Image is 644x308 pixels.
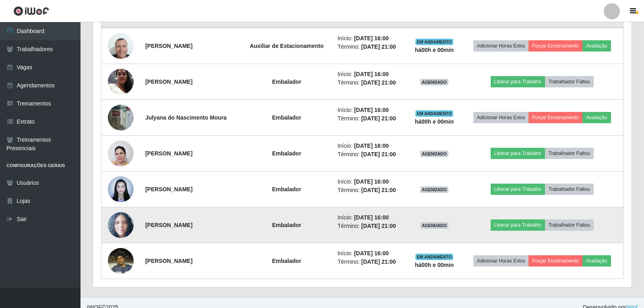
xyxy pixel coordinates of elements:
li: Início: [337,142,402,150]
li: Término: [337,222,402,230]
button: Trabalhador Faltou [545,76,594,87]
time: [DATE] 21:00 [361,223,396,229]
strong: há 00 h e 00 min [415,118,454,125]
strong: Embalador [272,258,301,264]
button: Adicionar Horas Extra [473,112,528,123]
button: Trabalhador Faltou [545,219,594,231]
button: Forçar Encerramento [528,112,582,123]
span: AGENDADO [420,79,448,85]
img: 1752452635065.jpeg [108,100,134,134]
strong: [PERSON_NAME] [145,258,192,264]
time: [DATE] 21:00 [361,258,396,265]
button: Liberar para Trabalho [491,76,545,87]
time: [DATE] 21:00 [361,151,396,157]
time: [DATE] 16:00 [354,71,389,77]
strong: [PERSON_NAME] [145,222,192,228]
li: Término: [337,79,402,87]
button: Adicionar Horas Extra [473,40,528,52]
strong: há 00 h e 00 min [415,262,454,268]
li: Início: [337,178,402,186]
li: Término: [337,114,402,123]
button: Liberar para Trabalho [491,184,545,195]
li: Término: [337,258,402,266]
img: 1754349368188.jpeg [108,244,134,278]
time: [DATE] 16:00 [354,35,389,41]
li: Início: [337,70,402,79]
button: Liberar para Trabalho [491,219,545,231]
img: 1699491283737.jpeg [108,64,134,99]
button: Avaliação [582,40,611,52]
strong: Embalador [272,114,301,121]
li: Início: [337,213,402,222]
li: Término: [337,43,402,51]
span: AGENDADO [420,151,448,157]
img: 1733236843122.jpeg [108,136,134,171]
strong: Embalador [272,222,301,228]
span: EM ANDAMENTO [415,39,454,45]
span: EM ANDAMENTO [415,110,454,117]
time: [DATE] 16:00 [354,214,389,221]
button: Adicionar Horas Extra [473,255,528,267]
button: Liberar para Trabalho [491,148,545,159]
span: EM ANDAMENTO [415,254,454,260]
strong: [PERSON_NAME] [145,43,192,49]
li: Início: [337,249,402,258]
time: [DATE] 21:00 [361,187,396,193]
time: [DATE] 16:00 [354,250,389,256]
img: 1750437833456.jpeg [108,212,134,238]
button: Avaliação [582,255,611,267]
time: [DATE] 21:00 [361,115,396,122]
time: [DATE] 16:00 [354,178,389,185]
img: 1742846870859.jpeg [108,172,134,206]
strong: Embalador [272,79,301,85]
li: Término: [337,186,402,194]
time: [DATE] 21:00 [361,43,396,50]
time: [DATE] 21:00 [361,79,396,86]
span: AGENDADO [420,222,448,229]
span: AGENDADO [420,186,448,193]
button: Forçar Encerramento [528,255,582,267]
li: Início: [337,34,402,43]
strong: [PERSON_NAME] [145,186,192,192]
li: Início: [337,106,402,114]
strong: Julyana do Nascimento Moura [145,114,227,121]
strong: Embalador [272,186,301,192]
strong: há 00 h e 00 min [415,47,454,53]
button: Trabalhador Faltou [545,184,594,195]
li: Término: [337,150,402,159]
time: [DATE] 16:00 [354,107,389,113]
strong: Embalador [272,150,301,157]
strong: [PERSON_NAME] [145,150,192,157]
img: 1736167370317.jpeg [108,33,134,59]
button: Trabalhador Faltou [545,148,594,159]
time: [DATE] 16:00 [354,143,389,149]
button: Forçar Encerramento [528,40,582,52]
img: CoreUI Logo [13,6,49,16]
strong: [PERSON_NAME] [145,79,192,85]
strong: Auxiliar de Estacionamento [250,43,324,49]
button: Avaliação [582,112,611,123]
